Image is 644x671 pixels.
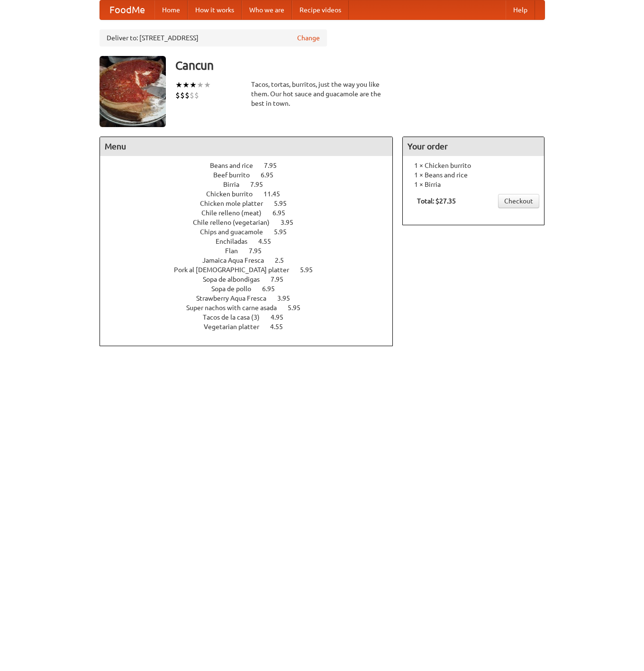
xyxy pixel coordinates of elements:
[196,294,308,302] a: Strawberry Aqua Fresca 3.95
[251,80,393,108] div: Tacos, tortas, burritos, just the way you like them. Our hot sauce and guacamole are the best in ...
[292,0,349,19] a: Recipe videos
[200,200,304,207] a: Chicken mole platter 5.95
[506,0,535,19] a: Help
[210,162,294,169] a: Beans and rice 7.95
[185,90,190,101] li: $
[272,209,295,217] span: 6.95
[274,228,296,236] span: 5.95
[206,190,262,198] span: Chicken burrito
[203,313,301,321] a: Tacos de la casa (3) 4.95
[275,257,293,264] span: 2.5
[270,323,292,331] span: 4.55
[193,219,279,226] span: Chile relleno (vegetarian)
[186,304,318,312] a: Super nachos with carne asada 5.95
[403,137,544,156] h4: Your order
[100,0,154,19] a: FoodMe
[182,80,190,90] li: ★
[210,162,263,169] span: Beans and rice
[188,0,242,19] a: How it works
[200,200,272,207] span: Chicken mole platter
[206,190,298,198] a: Chicken burrito 11.45
[211,285,261,293] span: Sopa de pollo
[200,228,304,236] a: Chips and guacamole 5.95
[100,137,393,156] h4: Menu
[258,238,281,245] span: 4.55
[197,80,204,90] li: ★
[174,266,299,274] span: Pork al [DEMOGRAPHIC_DATA] platter
[271,276,293,283] span: 7.95
[216,238,289,245] a: Enchiladas 4.55
[271,313,293,321] span: 4.95
[186,304,286,312] span: Super nachos with carne asada
[281,219,303,226] span: 3.95
[223,181,249,188] span: Birria
[264,162,286,169] span: 7.95
[408,180,539,189] li: 1 × Birria
[100,56,166,127] img: angular.jpg
[190,80,197,90] li: ★
[417,197,456,205] b: Total: $27.35
[203,276,269,283] span: Sopa de albondigas
[203,313,269,321] span: Tacos de la casa (3)
[100,29,327,46] div: Deliver to: [STREET_ADDRESS]
[196,294,276,302] span: Strawberry Aqua Fresca
[175,56,545,75] h3: Cancun
[175,80,182,90] li: ★
[274,200,296,207] span: 5.95
[204,80,211,90] li: ★
[190,90,194,101] li: $
[288,304,310,312] span: 5.95
[249,247,271,255] span: 7.95
[203,276,301,283] a: Sopa de albondigas 7.95
[225,247,279,255] a: Flan 7.95
[223,181,281,188] a: Birria 7.95
[193,219,311,226] a: Chile relleno (vegetarian) 3.95
[200,228,272,236] span: Chips and guacamole
[408,170,539,180] li: 1 × Beans and rice
[194,90,199,101] li: $
[202,257,273,264] span: Jamaica Aqua Fresca
[180,90,185,101] li: $
[202,257,301,264] a: Jamaica Aqua Fresca 2.5
[204,323,300,331] a: Vegetarian platter 4.55
[242,0,292,19] a: Who we are
[211,285,292,293] a: Sopa de pollo 6.95
[225,247,247,255] span: Flan
[263,190,290,198] span: 11.45
[201,209,271,217] span: Chile relleno (meat)
[300,266,322,274] span: 5.95
[216,238,257,245] span: Enchiladas
[498,194,539,208] a: Checkout
[408,161,539,170] li: 1 × Chicken burrito
[213,171,291,179] a: Beef burrito 6.95
[262,285,284,293] span: 6.95
[250,181,272,188] span: 7.95
[201,209,303,217] a: Chile relleno (meat) 6.95
[154,0,188,19] a: Home
[297,33,320,43] a: Change
[174,266,330,274] a: Pork al [DEMOGRAPHIC_DATA] platter 5.95
[204,323,269,331] span: Vegetarian platter
[277,294,299,302] span: 3.95
[261,171,283,179] span: 6.95
[213,171,259,179] span: Beef burrito
[175,90,180,101] li: $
